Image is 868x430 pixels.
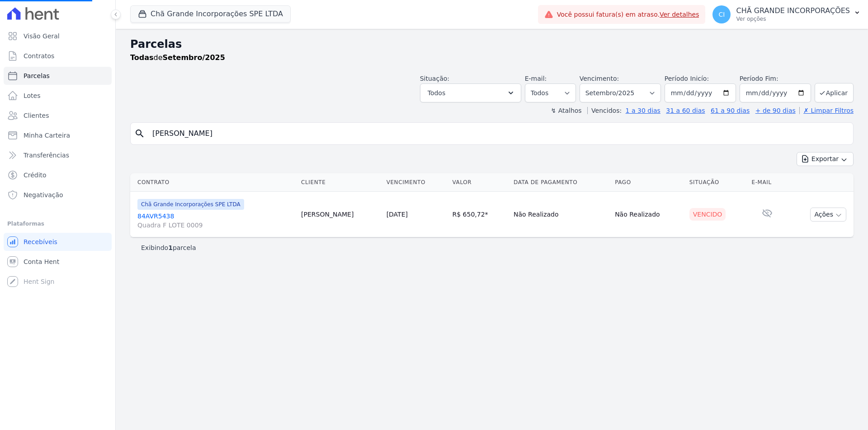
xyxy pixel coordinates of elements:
[551,107,581,114] label: ↯ Atalhos
[297,173,383,192] th: Cliente
[4,87,112,105] a: Lotes
[665,75,709,82] label: Período Inicío:
[611,173,686,192] th: Pago
[4,233,112,251] a: Recebíveis
[719,11,725,18] span: CI
[810,208,846,222] button: Ações
[587,107,622,114] label: Vencidos:
[24,32,60,41] span: Visão Geral
[449,192,510,237] td: R$ 650,72
[736,15,850,23] p: Ver opções
[4,126,112,144] a: Minha Carteira
[510,173,611,192] th: Data de Pagamento
[748,173,787,192] th: E-mail
[711,107,750,114] a: 61 a 90 dias
[387,211,408,218] a: [DATE]
[666,107,705,114] a: 31 a 60 dias
[4,106,112,125] a: Clientes
[736,6,850,15] p: CHÃ GRANDE INCORPORAÇÕES
[510,192,611,237] td: Não Realizado
[163,53,225,62] strong: Setembro/2025
[4,166,112,184] a: Crédito
[626,107,660,114] a: 1 a 30 dias
[24,171,47,180] span: Crédito
[134,128,145,139] i: search
[130,52,225,63] p: de
[428,88,445,98] span: Todos
[815,83,854,102] button: Aplicar
[705,2,868,27] button: CI CHÃ GRANDE INCORPORAÇÕES Ver opções
[686,173,748,192] th: Situação
[4,253,112,271] a: Conta Hent
[130,36,854,52] h2: Parcelas
[24,91,41,100] span: Lotes
[4,47,112,65] a: Contratos
[449,173,510,192] th: Valor
[24,151,69,160] span: Transferências
[24,51,54,60] span: Contratos
[383,173,449,192] th: Vencimento
[137,221,294,230] span: Quadra F LOTE 0009
[420,83,521,102] button: Todos
[24,190,63,199] span: Negativação
[755,107,796,114] a: + de 90 dias
[4,186,112,204] a: Negativação
[580,75,619,82] label: Vencimento:
[24,71,50,80] span: Parcelas
[797,152,854,166] button: Exportar
[24,257,59,266] span: Conta Hent
[24,131,70,140] span: Minha Carteira
[130,5,291,23] button: Chã Grande Incorporações SPE LTDA
[7,218,108,229] div: Plataformas
[740,74,811,83] label: Período Fim:
[168,244,173,251] b: 1
[141,243,196,252] p: Exibindo parcela
[660,11,699,18] a: Ver detalhes
[611,192,686,237] td: Não Realizado
[24,111,49,120] span: Clientes
[130,53,154,62] strong: Todas
[137,199,244,210] span: Chã Grande Incorporações SPE LTDA
[525,75,547,82] label: E-mail:
[24,237,57,246] span: Recebíveis
[4,27,112,45] a: Visão Geral
[4,146,112,164] a: Transferências
[130,173,297,192] th: Contrato
[689,208,726,221] div: Vencido
[297,192,383,237] td: [PERSON_NAME]
[4,67,112,85] a: Parcelas
[137,212,294,230] a: 84AVR5438Quadra F LOTE 0009
[557,10,699,19] span: Você possui fatura(s) em atraso.
[147,125,849,143] input: Buscar por nome do lote ou do cliente
[799,107,854,114] a: ✗ Limpar Filtros
[420,75,449,82] label: Situação:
